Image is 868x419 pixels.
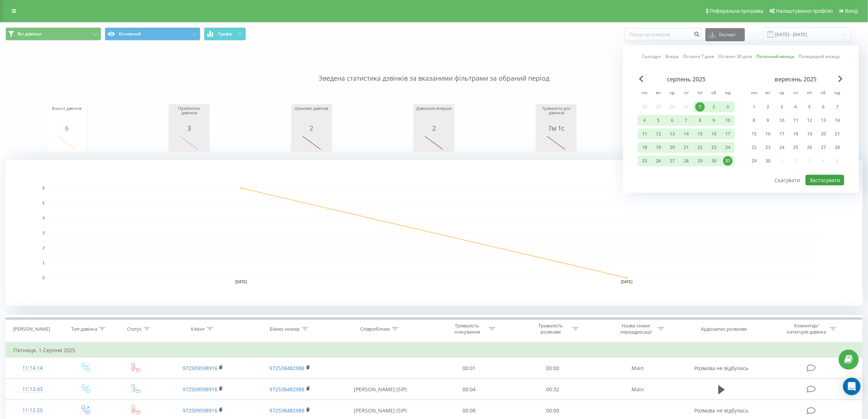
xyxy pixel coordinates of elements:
[416,124,452,132] div: 2
[183,386,218,393] a: 972509598916
[763,129,773,139] div: 16
[695,407,749,414] span: Розмова не відбулась
[775,101,789,112] div: ср 3 вер 2025 р.
[171,106,207,124] div: Прийнятих дзвінків
[42,216,45,220] text: 4
[833,116,842,125] div: 14
[638,142,652,153] div: пн 18 серп 2025 р.
[709,129,719,139] div: 16
[665,142,679,153] div: ср 20 серп 2025 р.
[747,115,761,126] div: пн 8 вер 2025 р.
[747,76,844,83] div: вересень 2025
[6,343,863,358] td: П’ятниця, 1 Серпня 2025
[791,102,800,112] div: 4
[681,156,691,166] div: 28
[693,101,707,112] div: пт 1 серп 2025 р.
[13,403,52,418] div: 11:12:25
[13,382,52,396] div: 11:12:43
[668,156,677,166] div: 27
[293,132,330,154] svg: A chart.
[761,142,775,153] div: вт 23 вер 2025 р.
[819,129,828,139] div: 20
[640,129,649,139] div: 11
[718,53,752,60] a: Останні 30 днів
[775,128,789,139] div: ср 17 вер 2025 р.
[42,276,45,280] text: 0
[42,261,45,265] text: 1
[761,115,775,126] div: вт 9 вер 2025 р.
[665,128,679,139] div: ср 13 серп 2025 р.
[595,358,681,379] td: Main
[749,143,759,152] div: 22
[763,116,773,125] div: 9
[706,28,745,41] button: Експорт
[763,102,773,112] div: 2
[695,102,705,112] div: 1
[804,88,815,99] abbr: п’ятниця
[42,246,45,250] text: 2
[5,160,863,306] svg: A chart.
[665,155,679,166] div: ср 27 серп 2025 р.
[695,143,705,152] div: 22
[761,101,775,112] div: вт 2 вер 2025 р.
[511,379,595,400] td: 00:32
[668,143,677,152] div: 20
[790,88,801,99] abbr: четвер
[695,88,706,99] abbr: п’ятниця
[747,101,761,112] div: пн 1 вер 2025 р.
[171,132,207,154] svg: A chart.
[538,132,575,154] div: A chart.
[652,115,665,126] div: вт 5 серп 2025 р.
[538,106,575,124] div: Тривалість усіх дзвінків
[638,76,735,83] div: серпень 2025
[723,156,733,166] div: 31
[747,142,761,153] div: пн 22 вер 2025 р.
[668,129,677,139] div: 13
[723,116,733,125] div: 10
[749,102,759,112] div: 1
[183,365,218,372] a: 972509598916
[617,323,656,335] div: Назва схеми переадресації
[695,365,749,372] span: Розмова не відбулась
[595,379,681,400] td: Main
[681,143,691,152] div: 21
[709,156,719,166] div: 30
[427,379,511,400] td: 00:04
[416,132,452,154] svg: A chart.
[775,142,789,153] div: ср 24 вер 2025 р.
[270,407,305,414] a: 972538482988
[49,124,85,132] div: 6
[803,142,817,153] div: пт 26 вер 2025 р.
[621,280,633,284] text: [DATE]
[771,175,804,185] button: Скасувати
[791,143,800,152] div: 25
[707,142,721,153] div: сб 23 серп 2025 р.
[707,155,721,166] div: сб 30 серп 2025 р.
[654,129,663,139] div: 12
[653,88,664,99] abbr: вівторок
[270,326,300,332] div: Бізнес номер
[695,156,705,166] div: 29
[818,88,829,99] abbr: субота
[749,88,760,99] abbr: понеділок
[709,102,719,112] div: 2
[791,129,800,139] div: 18
[652,128,665,139] div: вт 12 серп 2025 р.
[5,27,101,41] button: Всі дзвінки
[681,129,691,139] div: 14
[803,128,817,139] div: пт 19 вер 2025 р.
[49,132,85,154] svg: A chart.
[761,155,775,166] div: вт 30 вер 2025 р.
[786,323,828,335] div: Коментар/категорія дзвінка
[749,129,759,139] div: 15
[693,142,707,153] div: пт 22 серп 2025 р.
[171,124,207,132] div: 3
[293,106,330,124] div: Цільових дзвінків
[270,365,305,372] a: 972538482988
[761,128,775,139] div: вт 16 вер 2025 р.
[640,143,649,152] div: 18
[693,115,707,126] div: пт 8 серп 2025 р.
